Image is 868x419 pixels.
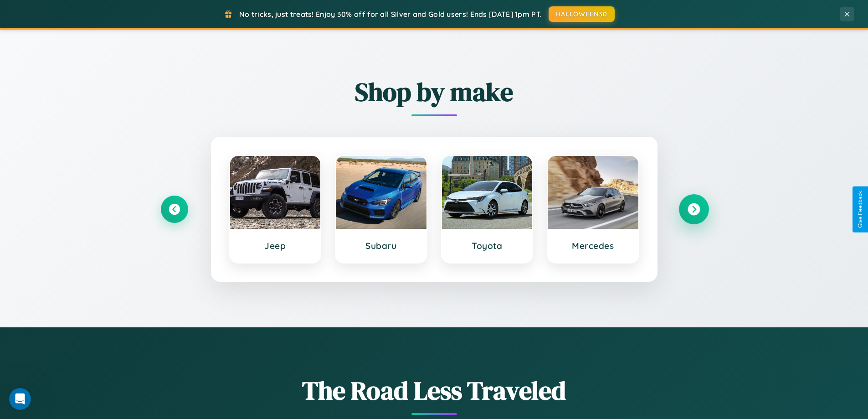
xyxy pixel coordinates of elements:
h3: Mercedes [557,240,629,251]
h1: The Road Less Traveled [161,373,708,408]
span: No tricks, just treats! Enjoy 30% off for all Silver and Gold users! Ends [DATE] 1pm PT. [239,10,542,19]
h3: Toyota [451,240,524,251]
div: Give Feedback [857,191,863,228]
button: HALLOWEEN30 [549,6,615,22]
h3: Subaru [345,240,417,251]
h3: Jeep [239,240,312,251]
iframe: Intercom live chat [9,388,31,410]
h2: Shop by make [161,74,708,109]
